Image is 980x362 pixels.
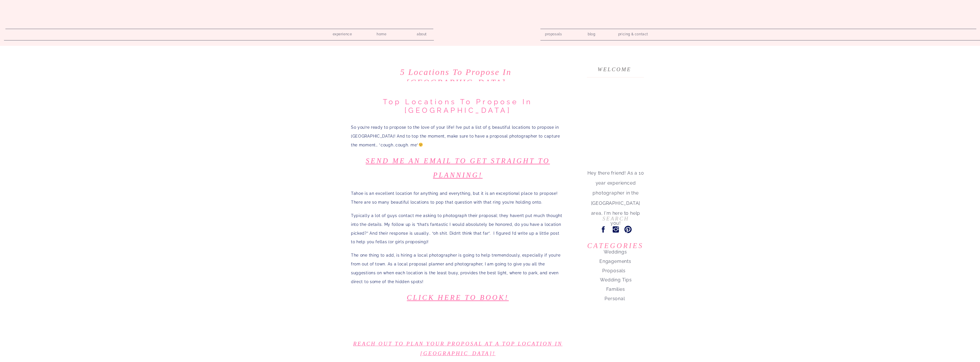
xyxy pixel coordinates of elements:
[580,266,648,274] a: Proposals
[366,157,550,179] a: Send me an email to get straight to planning!
[407,294,509,301] a: Click here to book!
[349,67,563,87] h1: 5 Locations to Propose in [GEOGRAPHIC_DATA]
[582,247,649,255] a: Weddings
[329,30,356,36] a: experience
[581,294,648,302] a: Personal
[597,65,632,71] h3: welcome
[351,97,565,114] h1: Top locations to Propose in [GEOGRAPHIC_DATA]
[419,143,423,147] img: 😉
[353,341,563,356] a: Reach out to plan your proposal at a top location in [GEOGRAPHIC_DATA]!
[583,239,648,248] p: Categories
[585,168,646,197] p: Hey there friend! As a 10 year experienced photographer in the [GEOGRAPHIC_DATA] area, I'm here t...
[351,123,565,149] p: So you’re ready to propose to the love of your life! I’ve put a list of 5 beautiful locations to ...
[582,256,649,264] a: Engagements
[582,284,649,292] a: Families
[351,211,565,246] p: Typically a lot of guys contact me asking to photograph their proposal; they haven’t put much tho...
[582,275,650,283] a: Wedding Tips
[351,251,565,286] p: The one thing to add, is hiring a local photographer is going to help tremendously, especially if...
[589,216,643,222] input: Search
[545,30,561,36] a: proposals
[616,30,650,38] a: pricing & contact
[583,30,600,36] a: blog
[351,189,565,207] p: Tahoe is an excellent location for anything and everything, but it is an exceptional place to pro...
[414,30,430,36] a: about
[373,30,390,36] a: home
